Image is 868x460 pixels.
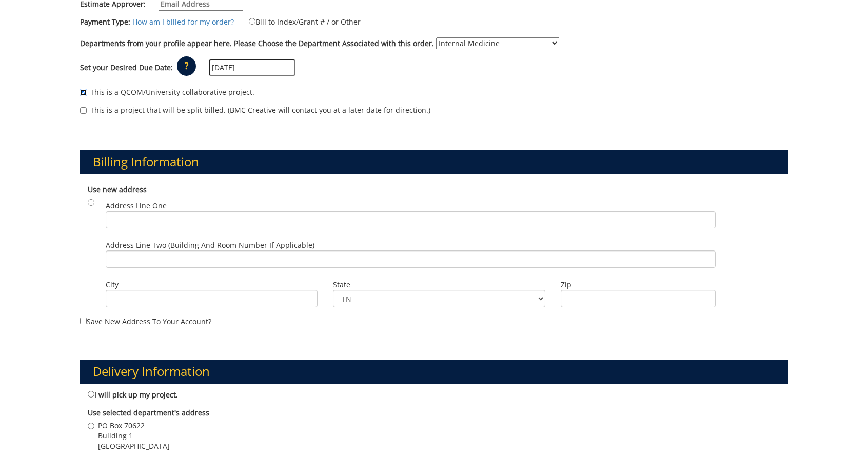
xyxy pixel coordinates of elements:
[561,280,716,290] label: Zip
[106,280,318,290] label: City
[80,17,130,27] label: Payment Type:
[106,250,716,268] input: Address Line Two (Building and Room Number if applicable)
[88,423,94,429] input: PO Box 70622 Building 1 [GEOGRAPHIC_DATA]
[88,389,178,400] label: I will pick up my project.
[80,360,788,383] h3: Delivery Information
[98,441,170,451] span: [GEOGRAPHIC_DATA]
[561,290,716,307] input: Zip
[106,290,318,307] input: City
[106,240,716,268] label: Address Line Two (Building and Room Number if applicable)
[88,184,147,194] b: Use new address
[106,201,716,228] label: Address Line One
[80,318,87,324] input: Save new address to your account?
[80,38,434,49] label: Departments from your profile appear here. Please Choose the Department Associated with this order.
[80,62,173,73] label: Set your Desired Due Date:
[80,87,254,97] label: This is a QCOM/University collaborative project.
[80,89,87,96] input: This is a QCOM/University collaborative project.
[333,280,545,290] label: State
[88,408,209,417] b: Use selected department's address
[88,391,94,398] input: I will pick up my project.
[177,56,196,76] p: ?
[80,107,87,114] input: This is a project that will be split billed. (BMC Creative will contact you at a later date for d...
[98,421,170,431] span: PO Box 70622
[236,16,361,27] label: Bill to Index/Grant # / or Other
[98,431,170,441] span: Building 1
[249,18,255,25] input: Bill to Index/Grant # / or Other
[132,17,234,27] a: How am I billed for my order?
[106,211,716,228] input: Address Line One
[80,105,430,115] label: This is a project that will be split billed. (BMC Creative will contact you at a later date for d...
[209,59,295,76] input: MM/DD/YYYY
[80,150,788,174] h3: Billing Information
